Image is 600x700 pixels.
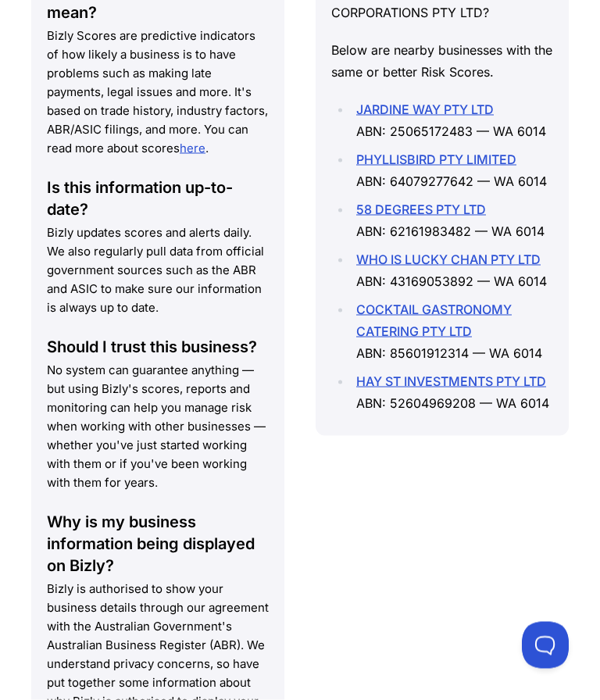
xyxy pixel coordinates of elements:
[522,622,569,669] iframe: Toggle Customer Support
[352,98,553,142] li: ABN: 25065172483 — WA 6014
[47,511,269,577] div: Why is my business information being displayed on Bizly?
[356,302,512,339] a: COCKTAIL GASTRONOMY CATERING PTY LTD
[356,102,494,117] a: JARDINE WAY PTY LTD
[352,370,553,414] li: ABN: 52604969208 — WA 6014
[352,248,553,292] li: ABN: 43169053892 — WA 6014
[356,202,486,217] a: 58 DEGREES PTY LTD
[356,373,546,389] a: HAY ST INVESTMENTS PTY LTD
[352,298,553,364] li: ABN: 85601912314 — WA 6014
[356,152,516,167] a: PHYLLISBIRD PTY LIMITED
[47,177,269,220] div: Is this information up-to-date?
[356,252,541,267] a: WHO IS LUCKY CHAN PTY LTD
[352,148,553,192] li: ABN: 64079277642 — WA 6014
[180,141,205,155] a: here
[352,198,553,242] li: ABN: 62161983482 — WA 6014
[47,361,269,492] p: No system can guarantee anything — but using Bizly's scores, reports and monitoring can help you ...
[47,336,269,358] div: Should I trust this business?
[331,39,553,83] p: Below are nearby businesses with the same or better Risk Scores.
[47,27,269,158] p: Bizly Scores are predictive indicators of how likely a business is to have problems such as makin...
[47,223,269,317] p: Bizly updates scores and alerts daily. We also regularly pull data from official government sourc...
